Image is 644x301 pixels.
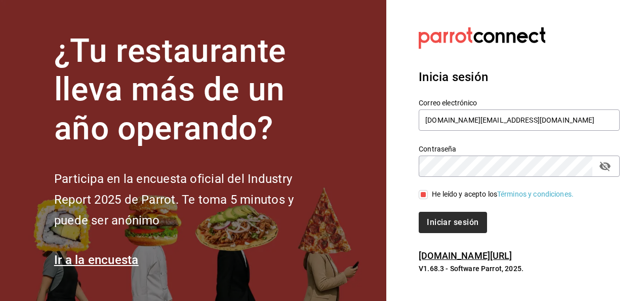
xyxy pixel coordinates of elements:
h1: ¿Tu restaurante lleva más de un año operando? [54,32,328,148]
p: V1.68.3 - Software Parrot, 2025. [419,264,620,274]
a: [DOMAIN_NAME][URL] [419,250,512,261]
h3: Inicia sesión [419,68,620,86]
h2: Participa en la encuesta oficial del Industry Report 2025 de Parrot. Te toma 5 minutos y puede se... [54,169,328,231]
label: Correo electrónico [419,99,620,106]
button: Campo de contraseña [596,158,614,175]
a: Ir a la encuesta [54,253,139,267]
a: Términos y condiciones. [497,190,574,198]
label: Contraseña [419,145,620,152]
input: Ingresa tu correo electrónico [419,109,620,131]
button: Iniciar sesión [419,212,487,233]
div: He leído y acepto los [432,189,574,200]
